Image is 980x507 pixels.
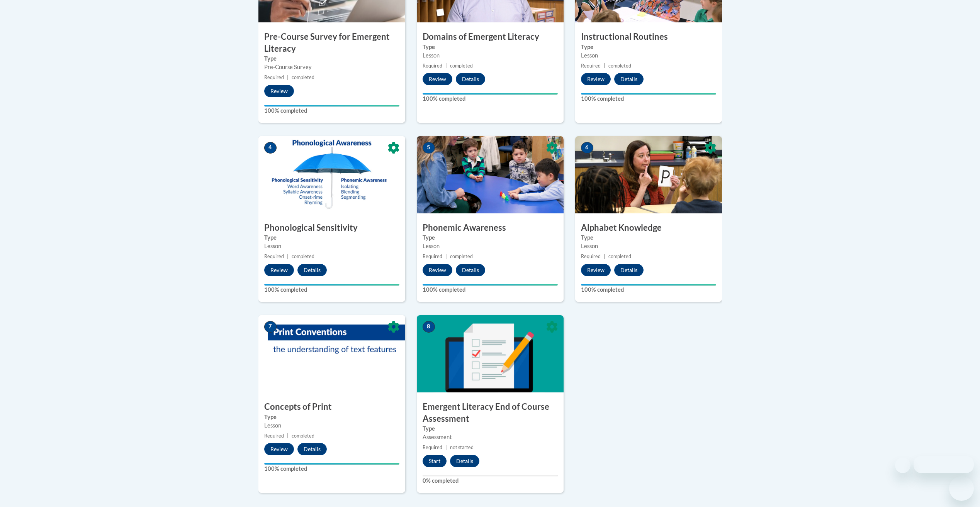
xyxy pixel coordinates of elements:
[423,63,442,69] span: Required
[614,264,644,276] button: Details
[575,136,722,213] img: Course Image
[575,222,722,234] h3: Alphabet Knowledge
[264,443,294,455] button: Review
[581,264,611,276] button: Review
[264,465,399,473] label: 100% completed
[264,413,399,421] label: Type
[417,315,564,392] img: Course Image
[445,444,447,450] span: |
[264,106,399,115] label: 100% completed
[264,233,399,242] label: Type
[423,233,558,242] label: Type
[423,284,558,286] div: Your progress
[581,95,716,103] label: 100% completed
[423,424,558,433] label: Type
[604,253,605,259] span: |
[264,142,277,154] span: 4
[297,443,327,455] button: Details
[445,253,447,259] span: |
[292,253,314,259] span: completed
[258,401,405,413] h3: Concepts of Print
[456,264,485,276] button: Details
[450,455,479,467] button: Details
[258,136,405,213] img: Course Image
[445,63,447,69] span: |
[264,54,399,63] label: Type
[292,74,314,80] span: completed
[604,63,605,69] span: |
[287,253,289,259] span: |
[417,222,564,234] h3: Phonemic Awareness
[423,95,558,103] label: 100% completed
[581,233,716,242] label: Type
[423,253,442,259] span: Required
[264,253,284,259] span: Required
[264,421,399,430] div: Lesson
[456,73,485,85] button: Details
[417,401,564,425] h3: Emergent Literacy End of Course Assessment
[614,73,644,85] button: Details
[264,463,399,465] div: Your progress
[264,286,399,294] label: 100% completed
[423,444,442,450] span: Required
[581,63,601,69] span: Required
[423,264,452,276] button: Review
[423,321,435,333] span: 8
[264,264,294,276] button: Review
[423,433,558,441] div: Assessment
[895,458,910,473] iframe: Close message
[423,455,447,467] button: Start
[264,74,284,80] span: Required
[417,136,564,213] img: Course Image
[581,284,716,286] div: Your progress
[264,63,399,71] div: Pre-Course Survey
[949,476,974,501] iframe: Button to launch messaging window
[575,31,722,43] h3: Instructional Routines
[264,85,294,97] button: Review
[417,31,564,43] h3: Domains of Emergent Literacy
[914,456,974,473] iframe: Message from company
[423,51,558,60] div: Lesson
[258,31,405,55] h3: Pre-Course Survey for Emergent Literacy
[264,242,399,250] div: Lesson
[581,43,716,51] label: Type
[297,264,327,276] button: Details
[581,93,716,95] div: Your progress
[581,51,716,60] div: Lesson
[423,286,558,294] label: 100% completed
[608,63,631,69] span: completed
[423,142,435,154] span: 5
[581,286,716,294] label: 100% completed
[287,433,289,439] span: |
[450,63,473,69] span: completed
[287,74,289,80] span: |
[450,253,473,259] span: completed
[264,284,399,286] div: Your progress
[423,242,558,250] div: Lesson
[423,43,558,51] label: Type
[264,433,284,439] span: Required
[423,73,452,85] button: Review
[258,315,405,392] img: Course Image
[581,242,716,250] div: Lesson
[581,73,611,85] button: Review
[264,321,277,333] span: 7
[292,433,314,439] span: completed
[264,105,399,106] div: Your progress
[581,142,593,154] span: 6
[258,222,405,234] h3: Phonological Sensitivity
[423,93,558,95] div: Your progress
[581,253,601,259] span: Required
[608,253,631,259] span: completed
[450,444,474,450] span: not started
[423,477,558,485] label: 0% completed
